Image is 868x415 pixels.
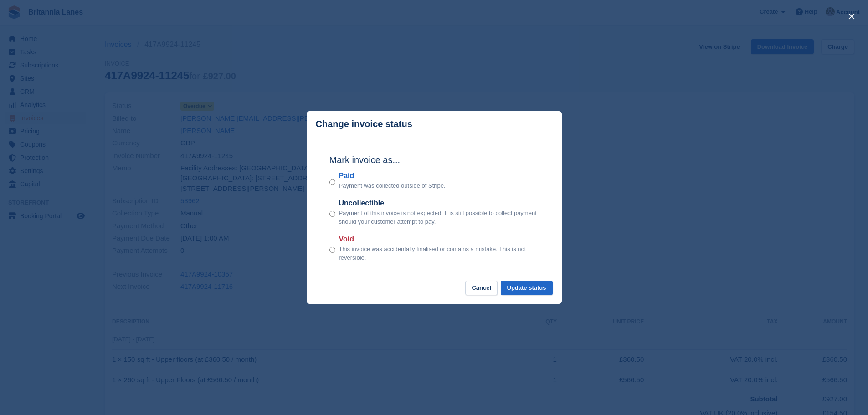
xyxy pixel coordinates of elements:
[844,9,859,24] button: close
[339,198,539,209] label: Uncollectible
[339,245,539,262] p: This invoice was accidentally finalised or contains a mistake. This is not reversible.
[339,209,539,226] p: Payment of this invoice is not expected. It is still possible to collect payment should your cust...
[339,181,446,190] p: Payment was collected outside of Stripe.
[329,153,539,167] h2: Mark invoice as...
[339,170,446,181] label: Paid
[339,234,539,245] label: Void
[316,119,412,129] p: Change invoice status
[501,281,553,296] button: Update status
[465,281,498,296] button: Cancel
